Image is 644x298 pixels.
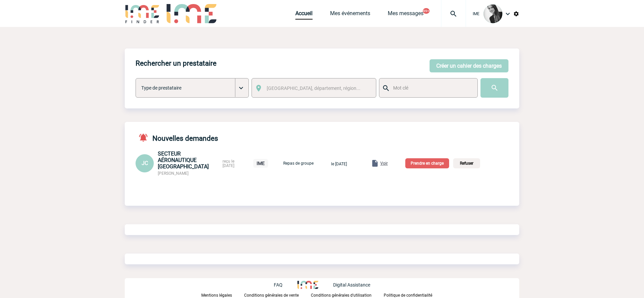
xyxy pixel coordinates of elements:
[391,84,471,92] input: Mot clé
[282,161,315,166] p: Repas de groupe
[473,11,479,16] span: IME
[330,10,370,20] a: Mes événements
[380,161,388,166] span: Voir
[384,293,432,298] p: Politique de confidentialité
[201,292,244,298] a: Mentions légales
[333,282,370,288] p: Digital Assistance
[484,4,502,23] img: 101050-0.jpg
[244,292,311,298] a: Conditions générales de vente
[267,86,360,91] span: [GEOGRAPHIC_DATA], département, région...
[125,4,160,23] img: IME-Finder
[244,293,299,298] p: Conditions générales de vente
[223,159,234,168] span: reçu le [DATE]
[405,158,449,168] p: Prendre en charge
[423,8,430,14] button: 99+
[142,160,148,166] span: JC
[331,162,347,166] span: le [DATE]
[355,160,389,166] a: Voir
[388,10,423,20] a: Mes messages
[274,282,283,288] p: FAQ
[297,281,318,289] img: http://www.idealmeetingsevents.fr/
[138,133,152,142] img: notifications-active-24-px-r.png
[158,151,209,170] span: SECTEUR AÉRONAUTIQUE [GEOGRAPHIC_DATA]
[136,59,216,67] h4: Rechercher un prestataire
[158,171,188,176] span: [PERSON_NAME]
[453,158,480,168] p: Refuser
[295,10,313,20] a: Accueil
[480,78,508,98] input: Submit
[311,292,384,298] a: Conditions générales d'utilisation
[371,159,379,167] img: folder.png
[384,292,443,298] a: Politique de confidentialité
[136,133,218,142] h4: Nouvelles demandes
[201,293,232,298] p: Mentions légales
[311,293,372,298] p: Conditions générales d'utilisation
[274,281,297,288] a: FAQ
[253,159,268,168] p: IME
